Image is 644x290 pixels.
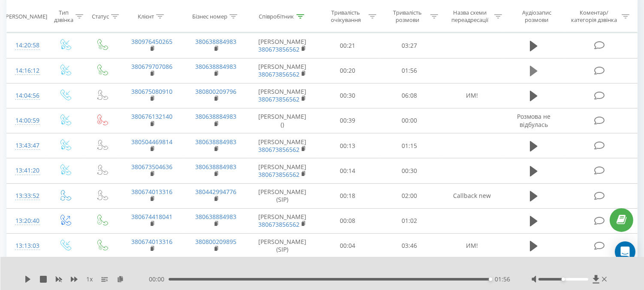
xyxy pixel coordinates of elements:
[248,158,317,183] td: [PERSON_NAME]
[131,188,172,196] a: 380674013316
[517,112,550,128] span: Розмова не відбулась
[92,12,109,20] div: Статус
[258,95,299,103] a: 380673856562
[378,208,440,233] td: 01:02
[317,158,379,183] td: 00:14
[15,112,37,129] div: 14:00:59
[15,62,37,79] div: 14:16:12
[378,133,440,158] td: 01:15
[131,112,172,120] a: 380676132140
[131,87,172,96] a: 380675080910
[131,238,172,246] a: 380674013316
[317,133,379,158] td: 00:13
[131,62,172,71] a: 380679707086
[512,9,561,24] div: Аудіозапис розмови
[131,37,172,46] a: 380976450265
[378,83,440,108] td: 06:08
[489,278,492,281] div: Accessibility label
[317,183,379,208] td: 00:18
[192,12,227,20] div: Бізнес номер
[15,213,37,229] div: 13:20:40
[131,213,172,221] a: 380674418041
[248,33,317,58] td: [PERSON_NAME]
[378,108,440,133] td: 00:00
[248,133,317,158] td: [PERSON_NAME]
[248,183,317,208] td: [PERSON_NAME] (SIP)
[258,145,299,154] a: 380673856562
[195,112,236,120] a: 380638884983
[325,9,367,24] div: Тривалість очікування
[258,170,299,179] a: 380673856562
[440,183,504,208] td: Callback new
[149,275,169,284] span: 00:00
[569,9,620,24] div: Коментар/категорія дзвінка
[15,87,37,104] div: 14:04:56
[248,83,317,108] td: [PERSON_NAME]
[317,58,379,83] td: 00:20
[138,12,154,20] div: Клієнт
[615,241,635,262] div: Open Intercom Messenger
[131,138,172,146] a: 380504469814
[259,12,294,20] div: Співробітник
[317,208,379,233] td: 00:08
[258,220,299,228] a: 380673856562
[386,9,428,24] div: Тривалість розмови
[86,275,93,284] span: 1 x
[317,108,379,133] td: 00:39
[317,83,379,108] td: 00:30
[15,188,37,204] div: 13:33:52
[15,37,37,54] div: 14:20:58
[248,58,317,83] td: [PERSON_NAME]
[378,58,440,83] td: 01:56
[195,37,236,46] a: 380638884983
[317,233,379,258] td: 00:04
[195,62,236,71] a: 380638884983
[378,183,440,208] td: 02:00
[15,137,37,154] div: 13:43:47
[378,233,440,258] td: 03:46
[440,233,504,258] td: ИМ!
[562,278,565,281] div: Accessibility label
[15,238,37,254] div: 13:13:03
[258,70,299,78] a: 380673856562
[195,138,236,146] a: 380638884983
[248,208,317,233] td: [PERSON_NAME]
[195,213,236,221] a: 380638884983
[258,45,299,53] a: 380673856562
[440,83,504,108] td: ИМ!
[15,162,37,179] div: 13:41:20
[195,163,236,171] a: 380638884983
[4,12,47,20] div: [PERSON_NAME]
[195,87,236,96] a: 380800209796
[248,233,317,258] td: [PERSON_NAME] (SIP)
[248,108,317,133] td: [PERSON_NAME] ()
[495,275,510,284] span: 01:56
[378,33,440,58] td: 03:27
[195,188,236,196] a: 380442994776
[131,163,172,171] a: 380673504636
[378,158,440,183] td: 00:30
[54,9,73,24] div: Тип дзвінка
[317,33,379,58] td: 00:21
[448,9,492,24] div: Назва схеми переадресації
[195,238,236,246] a: 380800209895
